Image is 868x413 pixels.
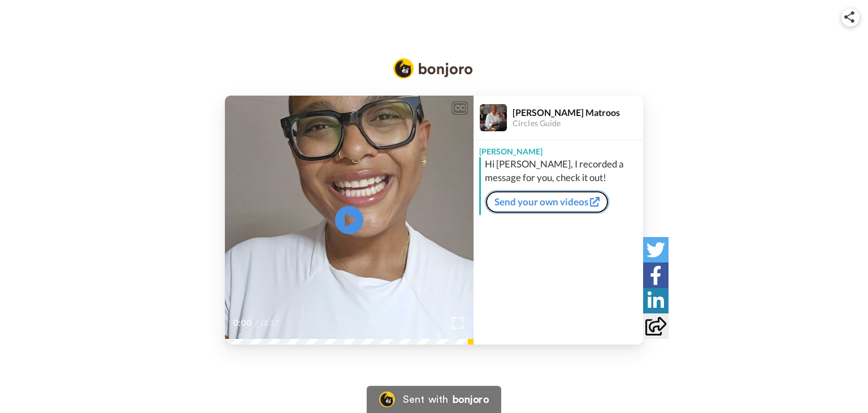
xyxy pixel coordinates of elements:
[474,140,643,157] div: [PERSON_NAME]
[513,107,643,118] div: [PERSON_NAME] Matroos
[485,190,609,214] a: Send your own videos
[844,11,854,23] img: ic_share.svg
[255,316,259,330] span: /
[393,58,472,79] img: Bonjoro Logo
[261,316,281,330] span: 0:37
[453,102,467,114] div: CC
[480,104,507,131] img: Profile Image
[233,316,253,330] span: 0:00
[485,157,640,184] div: Hi [PERSON_NAME], I recorded a message for you, check it out!
[513,119,643,128] div: Circles Guide
[452,317,463,329] img: Full screen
